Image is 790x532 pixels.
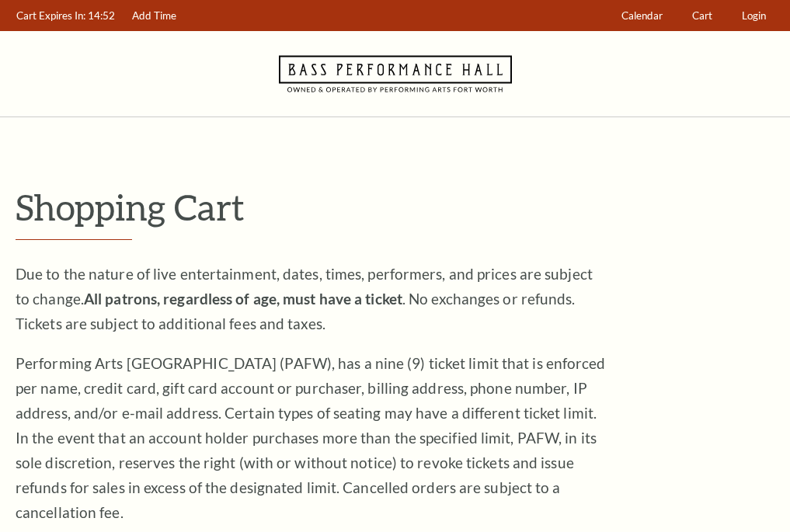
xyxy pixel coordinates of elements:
[88,9,115,22] span: 14:52
[735,1,774,31] a: Login
[692,9,712,22] span: Cart
[125,1,184,31] a: Add Time
[16,351,606,525] p: Performing Arts [GEOGRAPHIC_DATA] (PAFW), has a nine (9) ticket limit that is enforced per name, ...
[16,187,774,227] p: Shopping Cart
[16,265,593,332] span: Due to the nature of live entertainment, dates, times, performers, and prices are subject to chan...
[621,9,663,22] span: Calendar
[614,1,670,31] a: Calendar
[16,9,85,22] span: Cart Expires In:
[685,1,720,31] a: Cart
[84,290,402,308] strong: All patrons, regardless of age, must have a ticket
[742,9,766,22] span: Login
